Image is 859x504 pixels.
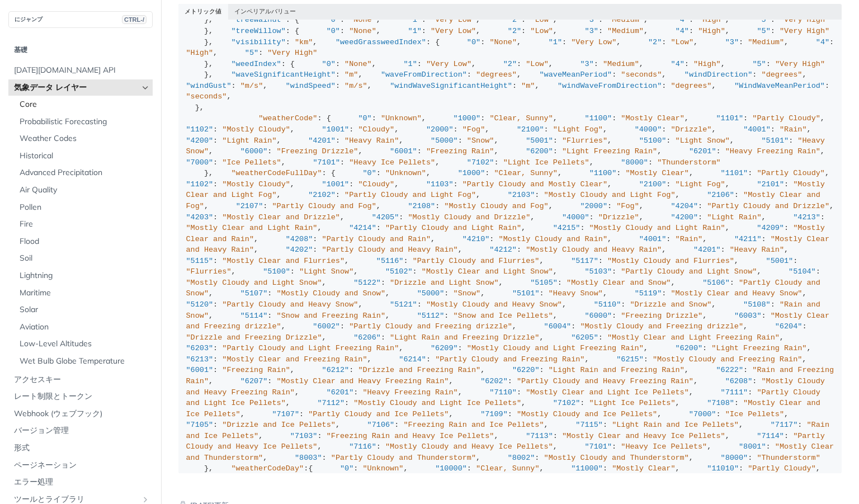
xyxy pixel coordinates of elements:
[222,213,340,222] span: "Mostly Clear and Drizzle"
[228,4,303,20] button: インペリアルバリュー
[716,114,744,123] span: "1101"
[299,267,353,276] span: "Light Snow"
[408,202,436,210] span: "2108"
[757,169,825,177] span: "Partly Cloudy"
[426,147,494,156] span: "Freezing Rain"
[14,96,153,113] a: Core
[286,246,313,254] span: "4202"
[454,114,481,123] span: "1000"
[422,267,553,276] span: "Mostly Clear and Light Snow"
[14,114,153,130] a: Probabilistic Forecasting
[20,236,150,247] span: Flood
[621,70,662,79] span: "seconds"
[186,300,214,309] span: "5120"
[267,49,317,57] span: "Very High"
[14,460,150,471] span: ページネーション
[671,213,698,222] span: "4200"
[232,70,336,79] span: "waveSignificantHeight"
[580,322,743,331] span: "Mostly Cloudy and Freezing drizzle"
[494,169,557,177] span: "Clear, Sunny"
[508,27,521,35] span: "2"
[20,322,150,333] span: Aviation
[603,60,639,68] span: "Medium"
[20,133,150,144] span: Weather Codes
[454,312,553,320] span: "Snow and Ice Pellets"
[725,38,739,46] span: "3"
[580,202,607,210] span: "2000"
[607,16,644,24] span: "Medium"
[295,38,313,46] span: "km"
[431,27,476,35] span: "Very Low"
[408,27,422,35] span: "1"
[381,114,422,123] span: "Unknown"
[186,257,214,265] span: "5115"
[503,60,517,68] span: "2"
[413,257,540,265] span: "Partly Cloudy and Flurries"
[14,425,150,436] span: バージョン管理
[635,125,662,134] span: "4000"
[757,16,770,24] span: "5"
[240,82,263,90] span: "m/s"
[580,60,593,68] span: "3"
[721,169,748,177] span: "1101"
[20,270,150,281] span: Lightning
[757,180,784,189] span: "2101"
[385,267,413,276] span: "5102"
[286,82,336,90] span: "windSpeed"
[793,213,820,222] span: "4213"
[186,267,232,276] span: "Flurries"
[503,158,589,167] span: "Light Ice Pellets"
[376,257,404,265] span: "5116"
[14,82,138,93] span: 気象データ レイヤー
[476,70,517,79] span: "degrees"
[286,235,313,243] span: "4208"
[598,213,639,222] span: "Drizzle"
[327,16,340,24] span: "0"
[20,116,150,128] span: Probabilistic Forecasting
[322,235,431,243] span: "Partly Cloudy and Rain"
[20,185,150,196] span: Air Quality
[403,60,417,68] span: "1"
[444,202,548,210] span: "Mostly Cloudy and Fog"
[390,147,417,156] span: "6001"
[426,60,471,68] span: "Very Low"
[417,289,445,298] span: "5000"
[725,147,820,156] span: "Heavy Freezing Rain"
[707,191,734,199] span: "2106"
[558,82,662,90] span: "windWaveFromDirection"
[344,60,372,68] span: "None"
[353,333,381,342] span: "6206"
[517,125,544,134] span: "2100"
[186,158,214,167] span: "7000"
[20,356,150,367] span: Wet Bulb Globe Temperature
[585,267,612,276] span: "5103"
[14,353,153,370] a: Wet Bulb Globe Temperature
[258,114,317,123] span: "weatherCode"
[530,279,558,287] span: "5105"
[408,213,531,222] span: "Mostly Cloudy and Drizzle"
[676,27,689,35] span: "4"
[349,224,376,232] span: "4214"
[222,158,281,167] span: "Ice Pellets"
[272,202,376,210] span: "Partly Cloudy and Fog"
[530,27,553,35] span: "Low"
[766,257,794,265] span: "5001"
[222,257,344,265] span: "Mostly Clear and Flurries"
[186,49,214,57] span: "High"
[698,27,725,35] span: "High"
[222,300,358,309] span: "Partly Cloudy and Heavy Snow"
[775,60,825,68] span: "Very High"
[14,164,153,181] a: Advanced Precipitation
[630,300,712,309] span: "Drizzle and Snow"
[571,38,616,46] span: "Very Low"
[14,250,153,267] a: Soil
[621,114,684,123] span: "Mostly Clear"
[526,147,553,156] span: "6200"
[344,70,358,79] span: "m"
[8,440,153,456] a: 形式
[186,224,830,243] span: "Mostly Clear and Rain"
[648,38,662,46] span: "2"
[349,322,512,331] span: "Partly Cloudy and Freezing drizzle"
[390,333,539,342] span: "Light Rain and Freezing Drizzle"
[685,70,753,79] span: "windDirection"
